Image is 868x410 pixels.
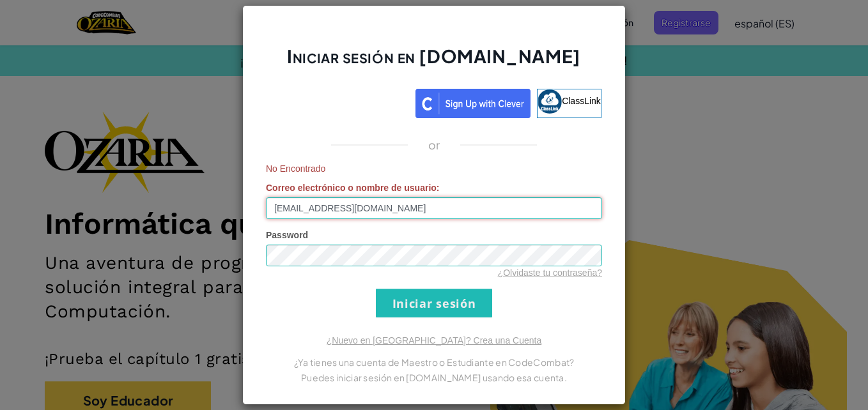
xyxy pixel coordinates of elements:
p: Puedes iniciar sesión en [DOMAIN_NAME] usando esa cuenta. [266,370,602,385]
a: ¿Olvidaste tu contraseña? [498,268,602,278]
h2: Iniciar sesión en [DOMAIN_NAME] [266,44,602,81]
label: : [266,181,440,194]
input: Iniciar sesión [376,289,492,317]
span: No Encontrado [266,162,602,175]
p: or [428,137,440,153]
span: Correo electrónico o nombre de usuario [266,183,437,193]
a: ¿Nuevo en [GEOGRAPHIC_DATA]? Crea una Cuenta [327,335,541,345]
span: Password [266,230,308,240]
iframe: Botón Iniciar sesión con Google [260,87,415,116]
span: ClassLink [562,96,601,106]
img: classlink-logo-small.png [538,89,562,114]
p: ¿Ya tienes una cuenta de Maestro o Estudiante en CodeCombat? [266,354,602,370]
img: clever_sso_button@2x.png [415,89,531,118]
